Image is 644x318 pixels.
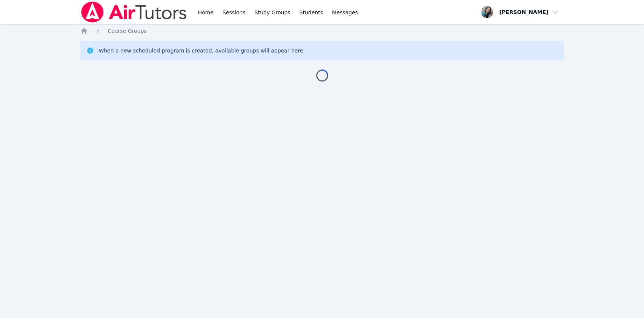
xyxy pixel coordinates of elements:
[80,2,187,23] img: Air Tutors
[108,27,146,35] a: Course Groups
[332,9,358,16] span: Messages
[80,27,563,35] nav: Breadcrumb
[108,28,146,34] span: Course Groups
[98,47,305,54] div: When a new scheduled program is created, available groups will appear here.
